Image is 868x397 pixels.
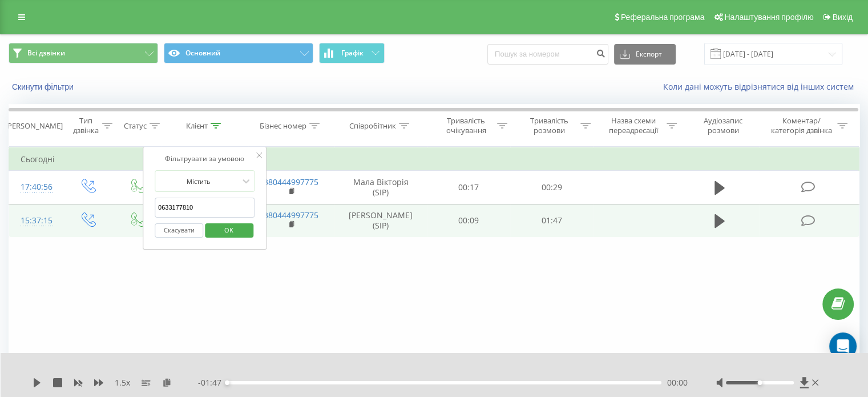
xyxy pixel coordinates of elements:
[21,210,51,232] div: 15:37:15
[155,153,255,165] div: Фільтрувати за умовою
[663,81,859,92] a: Коли дані можуть відрізнятися вiд інших систем
[621,13,705,22] span: Реферальна програма
[27,49,65,58] span: Всі дзвінки
[614,44,676,65] button: Експорт
[510,204,593,237] td: 01:47
[264,177,318,187] a: 380444997775
[9,148,859,171] td: Сьогодні
[829,332,857,360] div: Open Intercom Messenger
[833,13,853,22] span: Вихід
[225,380,229,385] div: Accessibility label
[260,121,306,131] div: Бізнес номер
[334,204,427,237] td: [PERSON_NAME] (SIP)
[768,116,834,135] div: Коментар/категорія дзвінка
[9,82,79,92] button: Скинути фільтри
[5,121,63,131] div: [PERSON_NAME]
[487,44,608,65] input: Пошук за номером
[9,43,158,63] button: Всі дзвінки
[205,223,253,238] button: OK
[690,116,757,135] div: Аудіозапис розмови
[186,121,208,131] div: Клієнт
[427,171,510,204] td: 00:17
[124,121,147,131] div: Статус
[21,176,51,198] div: 17:40:56
[427,204,510,237] td: 00:09
[115,377,130,388] span: 1.5 x
[667,377,688,388] span: 00:00
[757,380,762,385] div: Accessibility label
[155,223,203,238] button: Скасувати
[341,49,364,57] span: Графік
[164,43,313,63] button: Основний
[264,210,318,220] a: 380444997775
[349,121,396,131] div: Співробітник
[72,116,99,135] div: Тип дзвінка
[604,116,664,135] div: Назва схеми переадресації
[334,171,427,204] td: Мала Вікторія (SIP)
[438,116,495,135] div: Тривалість очікування
[155,198,255,218] input: Введіть значення
[520,116,578,135] div: Тривалість розмови
[213,221,245,239] span: OK
[510,171,593,204] td: 00:29
[724,13,813,22] span: Налаштування профілю
[319,43,385,63] button: Графік
[198,377,227,388] span: - 01:47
